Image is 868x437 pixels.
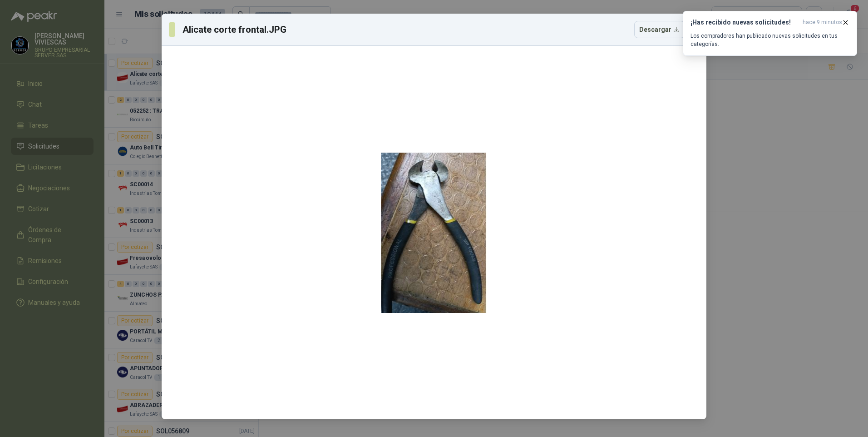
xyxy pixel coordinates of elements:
button: ¡Has recibido nuevas solicitudes!hace 9 minutos Los compradores han publicado nuevas solicitudes ... [683,11,857,56]
p: Los compradores han publicado nuevas solicitudes en tus categorías. [690,32,849,48]
h3: Alicate corte frontal.JPG [182,23,287,36]
span: hace 9 minutos [803,19,842,26]
h3: ¡Has recibido nuevas solicitudes! [690,19,799,26]
button: Descargar [634,21,685,38]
